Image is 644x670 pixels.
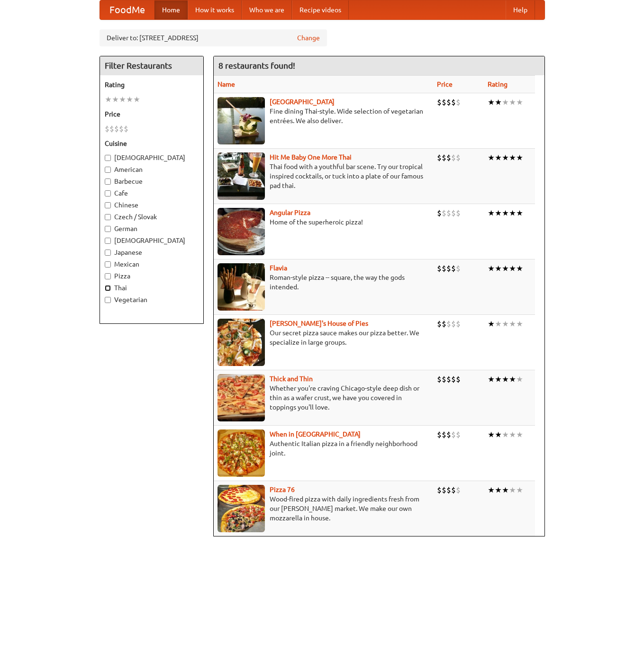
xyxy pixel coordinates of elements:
[218,152,265,200] img: babythai.jpg
[488,97,495,107] li: ★
[270,320,368,327] a: [PERSON_NAME]'s House of Pies
[509,485,516,495] li: ★
[442,263,446,274] li: $
[437,152,442,163] li: $
[446,97,451,107] li: $
[456,208,461,218] li: $
[437,263,442,274] li: $
[442,319,446,329] li: $
[495,485,502,495] li: ★
[292,0,349,19] a: Recipe videos
[105,259,199,269] label: Mexican
[105,285,111,291] input: Thai
[218,97,265,144] img: satay.jpg
[105,124,109,134] li: $
[105,250,111,256] input: Japanese
[437,80,453,88] a: Price
[297,33,320,43] a: Change
[218,494,430,523] p: Wood-fired pizza with daily ingredients fresh from our [PERSON_NAME] market. We make our own mozz...
[218,319,265,366] img: luigis.jpg
[105,248,199,257] label: Japanese
[509,263,516,274] li: ★
[442,152,446,163] li: $
[516,429,523,440] li: ★
[516,485,523,495] li: ★
[270,209,310,216] b: Angular Pizza
[154,0,188,19] a: Home
[495,263,502,274] li: ★
[488,374,495,384] li: ★
[105,188,199,198] label: Cafe
[495,374,502,384] li: ★
[270,98,335,106] b: [GEOGRAPHIC_DATA]
[270,153,352,161] a: Hit Me Baby One More Thai
[516,152,523,163] li: ★
[451,97,456,107] li: $
[437,208,442,218] li: $
[218,61,295,70] ng-pluralize: 8 restaurants found!
[509,97,516,107] li: ★
[446,374,451,384] li: $
[105,236,199,245] label: [DEMOGRAPHIC_DATA]
[495,97,502,107] li: ★
[451,429,456,440] li: $
[105,273,111,279] input: Pizza
[218,328,430,347] p: Our secret pizza sauce makes our pizza better. We specialize in large groups.
[446,429,451,440] li: $
[516,97,523,107] li: ★
[495,152,502,163] li: ★
[114,124,119,134] li: $
[105,165,199,174] label: American
[270,375,313,383] a: Thick and Thin
[218,439,430,458] p: Authentic Italian pizza in a friendly neighborhood joint.
[105,153,199,162] label: [DEMOGRAPHIC_DATA]
[509,429,516,440] li: ★
[516,208,523,218] li: ★
[218,485,265,532] img: pizza76.jpg
[105,200,199,210] label: Chinese
[442,429,446,440] li: $
[446,263,451,274] li: $
[218,162,430,190] p: Thai food with a youthful bar scene. Try our tropical inspired cocktails, or tuck into a plate of...
[488,208,495,218] li: ★
[437,485,442,495] li: $
[105,94,112,105] li: ★
[495,208,502,218] li: ★
[109,124,114,134] li: $
[437,374,442,384] li: $
[100,29,327,46] div: Deliver to: [STREET_ADDRESS]
[218,80,235,88] a: Name
[218,263,265,311] img: flavia.jpg
[124,124,128,134] li: $
[119,124,124,134] li: $
[502,319,509,329] li: ★
[105,212,199,222] label: Czech / Slovak
[446,152,451,163] li: $
[502,263,509,274] li: ★
[437,429,442,440] li: $
[112,94,119,105] li: ★
[270,486,295,493] a: Pizza 76
[516,263,523,274] li: ★
[488,485,495,495] li: ★
[242,0,292,19] a: Who we are
[218,429,265,477] img: wheninrome.jpg
[488,152,495,163] li: ★
[100,0,154,19] a: FoodMe
[456,319,461,329] li: $
[451,263,456,274] li: $
[105,261,111,268] input: Mexican
[105,297,111,303] input: Vegetarian
[270,430,361,438] a: When in [GEOGRAPHIC_DATA]
[502,152,509,163] li: ★
[451,374,456,384] li: $
[218,208,265,255] img: angular.jpg
[456,374,461,384] li: $
[119,94,126,105] li: ★
[105,224,199,233] label: German
[188,0,242,19] a: How it works
[105,238,111,244] input: [DEMOGRAPHIC_DATA]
